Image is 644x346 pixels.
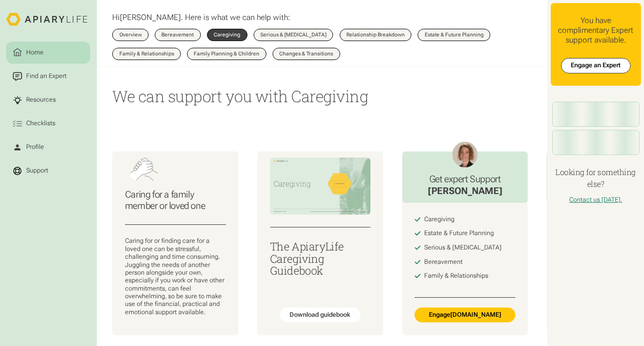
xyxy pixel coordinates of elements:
div: Home [25,48,45,57]
a: Changes & Transitions [273,48,340,60]
div: Estate & Future Planning [424,229,494,237]
div: Resources [25,95,57,105]
div: Bereavement [424,258,463,266]
a: Checklists [6,112,90,134]
span: [PERSON_NAME] [120,13,181,22]
a: Profile [6,136,90,158]
div: [PERSON_NAME] [428,185,503,197]
h3: Get expert Support [428,174,503,185]
a: Home [6,42,90,64]
a: Bereavement [155,29,201,41]
p: Caring for or finding care for a loved one can be stressful, challenging and time consuming. Jugg... [125,237,226,316]
div: Estate & Future Planning [425,32,484,37]
div: Changes & Transitions [279,51,333,56]
a: Caregiving [207,29,247,41]
a: Estate & Future Planning [418,29,490,41]
div: Support [25,166,50,176]
div: You have complimentary Expert support available. [557,16,635,46]
span: [DOMAIN_NAME] [450,311,501,319]
a: Engage[DOMAIN_NAME] [414,307,515,323]
a: Support [6,160,90,182]
div: Profile [25,143,46,152]
div: Caregiving [214,32,240,37]
div: Family & Relationships [119,51,174,56]
a: Family & Relationships [112,48,181,60]
div: Caregiving [424,216,454,223]
a: Relationship Breakdown [340,29,412,41]
a: Resources [6,89,90,111]
div: Family & Relationships [424,272,488,280]
div: Find an Expert [25,72,68,81]
a: Download guidebook [280,307,361,323]
p: Hi . Here is what we can help with: [112,13,290,23]
a: Family Planning & Children [187,48,266,60]
div: Serious & [MEDICAL_DATA] [260,32,326,37]
h3: The ApiaryLife Caregiving Guidebook [270,240,371,277]
div: Serious & [MEDICAL_DATA] [424,244,502,252]
a: Serious & [MEDICAL_DATA] [254,29,334,41]
div: Download guidebook [289,311,350,319]
div: Bereavement [161,32,194,37]
h3: Caring for a family member or loved one [125,189,226,212]
h1: We can support you with Caregiving [112,86,531,107]
div: Relationship Breakdown [346,32,405,37]
div: Checklists [25,119,57,128]
a: Find an Expert [6,65,90,87]
h4: Looking for something else? [551,166,641,190]
div: Family Planning & Children [194,51,259,56]
a: Contact us [DATE]. [569,196,622,203]
a: Overview [112,29,149,41]
a: Engage an Expert [561,58,631,73]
